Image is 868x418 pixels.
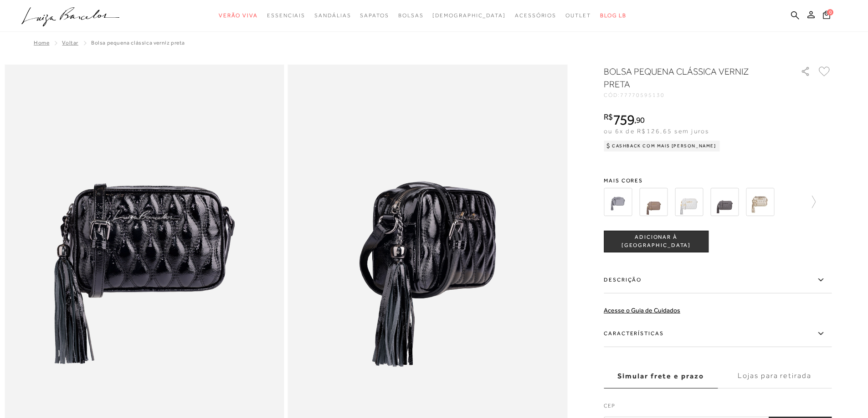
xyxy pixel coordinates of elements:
span: ou 6x de R$126,65 sem juros [604,127,709,135]
a: noSubCategoriesText [360,7,389,24]
img: BOLSA CLÁSSICA EM COURO METALIZADO DOURADO COM ALÇA REGULÁVEL PEQUENA [746,188,774,216]
span: ADICIONAR À [GEOGRAPHIC_DATA] [604,233,708,249]
i: , [634,116,645,124]
a: noSubCategoriesText [565,7,591,24]
span: Acessórios [515,12,556,19]
span: Mais cores [604,178,832,183]
span: Bolsas [398,12,424,19]
a: noSubCategoriesText [267,7,305,24]
span: BLOG LB [600,12,627,19]
a: noSubCategoriesText [515,7,556,24]
img: BOLSA CLÁSSICA EM COURO CINZA ESTANHO COM ALÇA REGULÁVEL PEQUENA [675,188,703,216]
span: BOLSA PEQUENA CLÁSSICA VERNIZ PRETA [91,40,185,46]
div: CÓD: [604,92,786,98]
span: 0 [827,9,833,15]
a: noSubCategoriesText [314,7,351,24]
button: ADICIONAR À [GEOGRAPHIC_DATA] [604,231,709,252]
span: Outlet [565,12,591,19]
a: noSubCategoriesText [432,7,506,24]
img: BOLSA CLÁSSICA EM COURO CINZA STORM COM ALÇA REGULÁVEL PEQUENA [710,188,739,216]
img: bolsa pequena cinza [604,188,632,216]
div: Cashback com Mais [PERSON_NAME] [604,141,720,151]
a: Voltar [62,40,78,46]
a: BLOG LB [600,7,627,24]
img: BOLSA CLÁSSICA EM COURO CINZA DUMBO COM ALÇA REGULÁVEL PEQUENA [639,188,668,216]
span: 90 [636,115,645,125]
span: Verão Viva [219,12,258,19]
label: Características [604,321,832,347]
span: Essenciais [267,12,305,19]
button: 0 [820,10,833,22]
span: Sandálias [314,12,351,19]
a: Home [34,40,49,46]
span: 77770595130 [620,92,665,98]
label: CEP [604,402,832,414]
i: R$ [604,113,613,121]
a: noSubCategoriesText [219,7,258,24]
label: Descrição [604,267,832,293]
h1: BOLSA PEQUENA CLÁSSICA VERNIZ PRETA [604,65,775,91]
a: Acesse o Guia de Cuidados [604,307,680,314]
a: noSubCategoriesText [398,7,424,24]
span: Sapatos [360,12,389,19]
label: Simular frete e prazo [604,364,718,388]
label: Lojas para retirada [718,364,832,388]
span: [DEMOGRAPHIC_DATA] [432,12,506,19]
span: 759 [613,111,634,128]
